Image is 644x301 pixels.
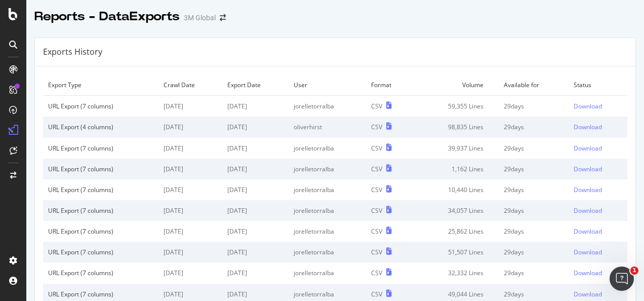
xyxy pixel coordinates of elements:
[158,221,222,242] td: [DATE]
[371,248,382,256] div: CSV
[289,159,366,179] td: jorelletorralba
[48,227,153,236] div: URL Export (7 columns)
[371,227,382,236] div: CSV
[414,159,499,179] td: 1,162 Lines
[222,200,289,221] td: [DATE]
[289,221,366,242] td: jorelletorralba
[574,144,622,153] a: Download
[574,248,622,256] a: Download
[158,262,222,283] td: [DATE]
[48,123,153,131] div: URL Export (4 columns)
[371,269,382,277] div: CSV
[222,262,289,283] td: [DATE]
[158,179,222,200] td: [DATE]
[371,144,382,153] div: CSV
[499,159,569,179] td: 29 days
[158,96,222,117] td: [DATE]
[371,123,382,131] div: CSV
[371,185,382,194] div: CSV
[222,74,289,96] td: Export Date
[158,138,222,159] td: [DATE]
[222,179,289,200] td: [DATE]
[414,262,499,283] td: 32,332 Lines
[574,123,622,131] a: Download
[222,96,289,117] td: [DATE]
[222,242,289,262] td: [DATE]
[43,74,158,96] td: Export Type
[289,138,366,159] td: jorelletorralba
[499,179,569,200] td: 29 days
[220,14,226,21] div: arrow-right-arrow-left
[158,159,222,179] td: [DATE]
[48,185,153,194] div: URL Export (7 columns)
[289,179,366,200] td: jorelletorralba
[289,74,366,96] td: User
[414,117,499,137] td: 98,835 Lines
[574,290,622,298] a: Download
[574,269,622,277] a: Download
[371,102,382,110] div: CSV
[499,117,569,137] td: 29 days
[414,96,499,117] td: 59,355 Lines
[574,248,602,256] div: Download
[574,269,602,277] div: Download
[499,221,569,242] td: 29 days
[499,200,569,221] td: 29 days
[366,74,413,96] td: Format
[574,102,622,110] a: Download
[499,262,569,283] td: 29 days
[289,96,366,117] td: jorelletorralba
[499,138,569,159] td: 29 days
[499,74,569,96] td: Available for
[289,117,366,137] td: oliverhirst
[574,165,622,173] a: Download
[289,262,366,283] td: jorelletorralba
[414,74,499,96] td: Volume
[289,242,366,262] td: jorelletorralba
[371,290,382,298] div: CSV
[414,138,499,159] td: 39,937 Lines
[371,165,382,173] div: CSV
[48,248,153,256] div: URL Export (7 columns)
[48,102,153,110] div: URL Export (7 columns)
[574,227,602,236] div: Download
[222,221,289,242] td: [DATE]
[371,206,382,215] div: CSV
[569,74,627,96] td: Status
[48,165,153,173] div: URL Export (7 columns)
[48,144,153,153] div: URL Export (7 columns)
[499,242,569,262] td: 29 days
[574,123,602,131] div: Download
[158,242,222,262] td: [DATE]
[48,206,153,215] div: URL Export (7 columns)
[574,144,602,153] div: Download
[43,46,102,58] div: Exports History
[158,200,222,221] td: [DATE]
[414,200,499,221] td: 34,057 Lines
[414,242,499,262] td: 51,507 Lines
[630,267,638,275] span: 1
[574,206,622,215] a: Download
[574,290,602,298] div: Download
[34,8,180,25] div: Reports - DataExports
[158,74,222,96] td: Crawl Date
[48,269,153,277] div: URL Export (7 columns)
[414,221,499,242] td: 25,862 Lines
[574,102,602,110] div: Download
[574,185,602,194] div: Download
[574,185,622,194] a: Download
[414,179,499,200] td: 10,440 Lines
[574,206,602,215] div: Download
[222,117,289,137] td: [DATE]
[574,165,602,173] div: Download
[222,159,289,179] td: [DATE]
[289,200,366,221] td: jorelletorralba
[184,13,216,23] div: 3M Global
[222,138,289,159] td: [DATE]
[158,117,222,137] td: [DATE]
[574,227,622,236] a: Download
[610,267,634,291] iframe: Intercom live chat
[48,290,153,298] div: URL Export (7 columns)
[499,96,569,117] td: 29 days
